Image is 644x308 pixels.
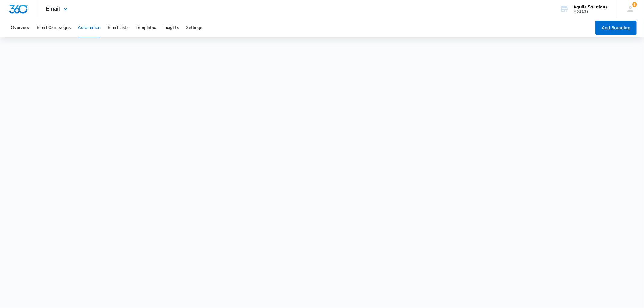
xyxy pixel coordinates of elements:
[46,5,60,12] span: Email
[573,9,608,14] div: account id
[163,18,179,37] button: Insights
[632,2,637,7] div: notifications count
[136,18,156,37] button: Templates
[632,2,637,7] span: 5
[11,18,30,37] button: Overview
[186,18,202,37] button: Settings
[595,21,637,35] button: Add Branding
[108,18,128,37] button: Email Lists
[37,18,71,37] button: Email Campaigns
[573,5,608,9] div: account name
[78,18,101,37] button: Automation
